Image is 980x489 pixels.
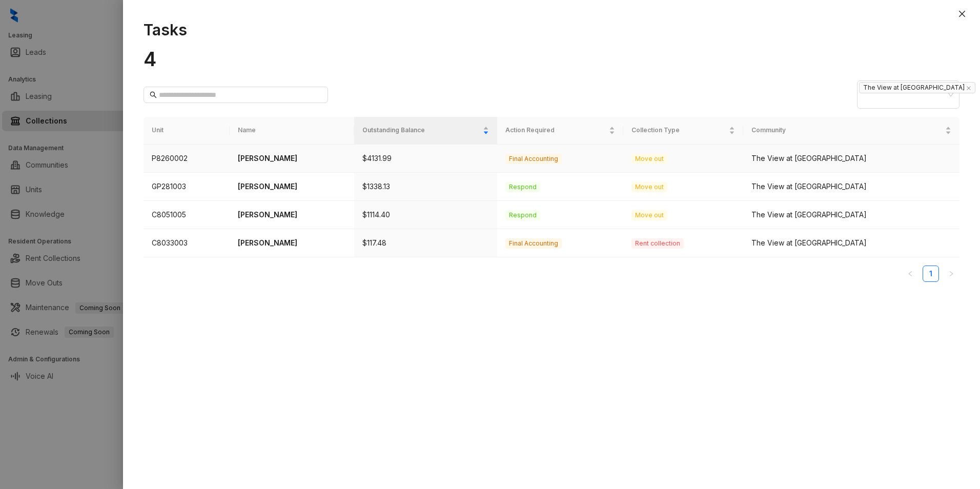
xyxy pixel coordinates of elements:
span: Final Accounting [505,238,562,249]
div: The View at [GEOGRAPHIC_DATA] [751,237,951,249]
p: $1114.40 [362,209,489,220]
span: Collection Type [631,126,726,135]
span: close [958,10,966,18]
span: left [907,271,913,277]
span: Final Accounting [505,154,562,164]
button: Close [956,8,968,20]
td: C8051005 [144,201,230,229]
button: right [943,266,959,282]
li: 1 [923,266,939,282]
span: Move out [631,182,667,192]
p: [PERSON_NAME] [238,153,346,164]
button: left [902,266,918,282]
span: search [150,91,157,98]
div: The View at [GEOGRAPHIC_DATA] [751,181,951,192]
th: Unit [144,117,230,144]
p: [PERSON_NAME] [238,209,346,220]
p: [PERSON_NAME] [238,181,346,192]
p: [PERSON_NAME] [238,237,346,249]
span: Respond [505,182,540,192]
td: C8033003 [144,229,230,257]
div: The View at [GEOGRAPHIC_DATA] [751,209,951,220]
span: Move out [631,210,667,220]
span: Move out [631,154,667,164]
th: Collection Type [623,117,743,144]
td: P8260002 [144,145,230,173]
th: Community [743,117,959,144]
span: close [966,86,971,91]
p: $117.48 [362,237,489,249]
span: The View at [GEOGRAPHIC_DATA] [859,82,975,93]
span: Rent collection [631,238,684,249]
a: 1 [923,266,938,281]
span: right [948,271,954,277]
span: Outstanding Balance [362,126,481,135]
span: Respond [505,210,540,220]
p: $1338.13 [362,181,489,192]
li: Previous Page [902,266,918,282]
span: Action Required [505,126,607,135]
th: Name [230,117,354,144]
span: Community [751,126,943,135]
div: The View at [GEOGRAPHIC_DATA] [751,153,951,164]
th: Action Required [497,117,623,144]
p: $4131.99 [362,153,489,164]
td: GP281003 [144,173,230,201]
li: Next Page [943,266,959,282]
h1: 4 [144,47,959,71]
h1: Tasks [144,21,959,39]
